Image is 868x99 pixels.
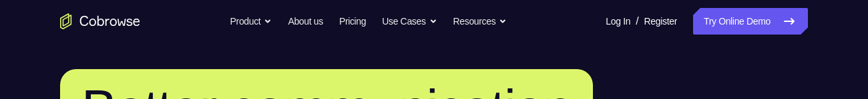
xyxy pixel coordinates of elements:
span: / [636,13,638,29]
button: Use Cases [382,8,437,35]
a: About us [288,8,322,35]
button: Resources [453,8,507,35]
a: Log In [606,8,630,35]
button: Product [230,8,272,35]
a: Pricing [339,8,366,35]
a: Go to the home page [60,13,140,29]
a: Try Online Demo [693,8,808,35]
a: Register [644,8,677,35]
